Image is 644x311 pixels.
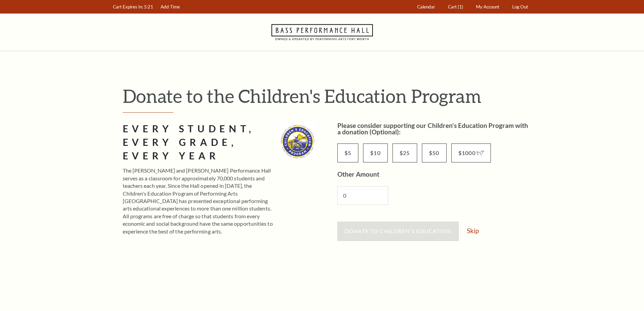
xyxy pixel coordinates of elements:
[363,143,388,162] input: $10
[123,85,532,107] h1: Donate to the Children's Education Program
[113,4,143,9] span: Cart Expires In:
[392,143,417,162] input: $25
[337,143,359,162] input: $5
[278,122,317,161] img: cep_logo_2022_standard_335x335.jpg
[448,4,457,9] span: Cart
[476,4,499,9] span: My Account
[445,0,466,14] a: Cart (1)
[144,4,153,9] span: 5:21
[458,4,463,9] span: (1)
[422,143,447,162] input: $50
[509,0,531,14] a: Log Out
[344,228,452,234] span: Donate to Children's Education
[337,222,459,241] button: Donate to Children's Education
[467,227,479,234] a: Skip
[451,143,491,162] input: $1000
[473,0,502,14] a: My Account
[417,4,435,9] span: Calendar
[337,170,379,178] label: Other Amount
[337,121,528,136] label: Please consider supporting our Children's Education Program with a donation (Optional):
[157,0,183,14] a: Add Time
[123,122,273,163] h2: Every Student, Every Grade, Every Year
[123,167,273,235] p: The [PERSON_NAME] and [PERSON_NAME] Performance Hall serves as a classroom for approximately 70,0...
[414,0,438,14] a: Calendar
